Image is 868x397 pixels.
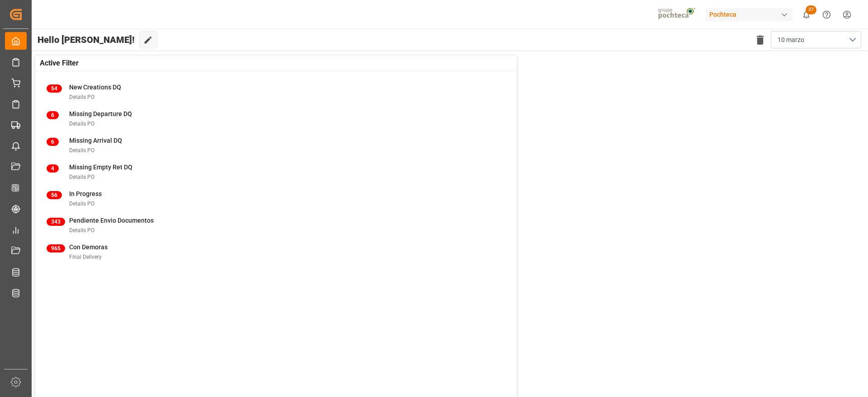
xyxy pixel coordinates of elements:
[47,189,505,208] a: 56In ProgressDetails PO
[69,147,94,154] span: Details PO
[706,8,793,21] div: Pochteca
[69,217,154,224] span: Pendiente Envio Documentos
[655,7,700,23] img: pochtecaImg.jpg_1689854062.jpg
[69,190,102,197] span: In Progress
[69,201,94,207] span: Details PO
[40,58,79,69] span: Active Filter
[47,243,505,262] a: 965Con DemorasFinal Delivery
[69,84,121,91] span: New Creations DQ
[47,218,65,226] span: 343
[778,35,804,45] span: 10 marzo
[69,163,132,171] span: Missing Empty Ret DQ
[69,137,122,144] span: Missing Arrival DQ
[47,163,505,182] a: 4Missing Empty Ret DQDetails PO
[47,191,62,199] span: 56
[806,5,816,14] span: 27
[69,227,94,234] span: Details PO
[47,164,59,173] span: 4
[816,5,837,25] button: Help Center
[47,109,505,128] a: 6Missing Departure DQDetails PO
[47,111,59,119] span: 6
[47,244,65,252] span: 965
[796,5,816,25] button: show 27 new notifications
[69,254,102,260] span: Final Delivery
[47,216,505,235] a: 343Pendiente Envio DocumentosDetails PO
[47,84,62,93] span: 54
[69,121,94,127] span: Details PO
[69,110,132,117] span: Missing Departure DQ
[47,138,59,146] span: 6
[706,6,796,23] button: Pochteca
[47,83,505,102] a: 54New Creations DQDetails PO
[69,243,108,251] span: Con Demoras
[38,31,135,48] span: Hello [PERSON_NAME]!
[771,31,861,48] button: open menu
[69,94,94,100] span: Details PO
[47,136,505,155] a: 6Missing Arrival DQDetails PO
[69,174,94,180] span: Details PO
